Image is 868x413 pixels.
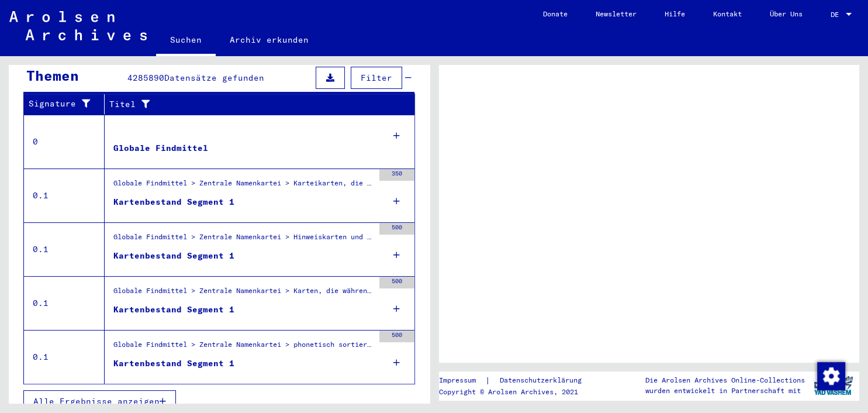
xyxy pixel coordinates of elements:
[24,222,105,276] td: 0.1
[351,67,402,89] button: Filter
[379,169,414,181] div: 350
[9,11,147,40] img: Arolsen_neg.svg
[24,330,105,384] td: 0.1
[109,95,403,113] div: Titel
[361,73,392,83] span: Filter
[817,362,845,390] img: Zustimmung ändern
[26,65,79,86] div: Themen
[216,26,323,54] a: Archiv erkunden
[811,371,855,400] img: yv_logo.png
[439,387,596,397] p: Copyright © Arolsen Archives, 2021
[127,73,164,83] span: 4285890
[113,142,208,154] div: Globale Findmittel
[645,375,805,386] p: Die Arolsen Archives Online-Collections
[439,374,485,387] a: Impressum
[113,304,234,316] div: Kartenbestand Segment 1
[439,374,596,387] div: |
[113,285,374,302] div: Globale Findmittel > Zentrale Namenkartei > Karten, die während oder unmittelbar vor der sequenti...
[113,357,234,370] div: Kartenbestand Segment 1
[113,339,374,356] div: Globale Findmittel > Zentrale Namenkartei > phonetisch sortierte Hinweiskarten, die für die Digit...
[379,223,414,235] div: 500
[379,277,414,288] div: 500
[109,98,392,111] div: Titel
[113,232,374,248] div: Globale Findmittel > Zentrale Namenkartei > Hinweiskarten und Originale, die in T/D-Fällen aufgef...
[29,98,95,110] div: Signature
[113,196,234,208] div: Kartenbestand Segment 1
[113,250,234,262] div: Kartenbestand Segment 1
[24,168,105,222] td: 0.1
[156,26,216,56] a: Suchen
[164,73,264,83] span: Datensätze gefunden
[645,386,805,396] p: wurden entwickelt in Partnerschaft mit
[23,390,176,412] button: Alle Ergebnisse anzeigen
[379,331,414,342] div: 500
[831,11,843,19] span: DE
[33,396,160,407] span: Alle Ergebnisse anzeigen
[24,115,105,168] td: 0
[113,178,374,194] div: Globale Findmittel > Zentrale Namenkartei > Karteikarten, die im Rahmen der sequentiellen Massend...
[24,276,105,330] td: 0.1
[490,374,596,387] a: Datenschutzerklärung
[29,95,107,113] div: Signature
